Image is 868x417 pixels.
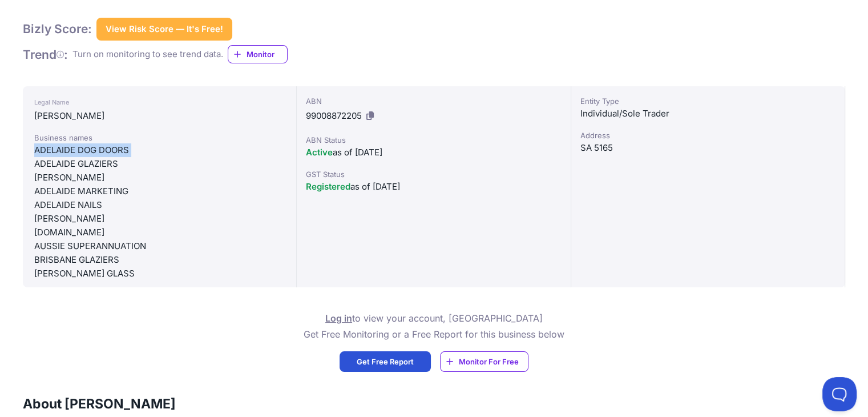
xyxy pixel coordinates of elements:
[34,171,285,185] div: [PERSON_NAME]
[23,21,92,37] h1: Bizly Score:
[34,157,285,171] div: ADELAIDE GLAZIERS
[34,132,285,143] div: Business names
[306,95,561,107] div: ABN
[306,147,333,158] span: Active
[459,356,519,367] span: Monitor For Free
[34,143,285,157] div: ADELAIDE DOG DOORS
[306,180,561,194] div: as of [DATE]
[34,95,285,109] div: Legal Name
[23,395,845,413] h3: About [PERSON_NAME]
[72,48,223,61] div: Turn on monitoring to see trend data.
[23,47,68,62] h1: Trend :
[247,49,287,60] span: Monitor
[580,95,835,107] div: Entity Type
[357,356,414,367] span: Get Free Report
[34,253,285,267] div: BRISBANE GLAZIERS
[325,312,352,324] a: Log in
[304,310,564,342] p: to view your account, [GEOGRAPHIC_DATA] Get Free Monitoring or a Free Report for this business below
[580,130,835,141] div: Address
[34,212,285,226] div: [PERSON_NAME]
[34,109,285,123] div: [PERSON_NAME]
[822,377,857,411] iframe: Toggle Customer Support
[340,351,431,372] a: Get Free Report
[228,45,288,63] a: Monitor
[306,110,362,121] span: 99008872205
[34,198,285,212] div: ADELAIDE NAILS
[306,134,561,146] div: ABN Status
[306,181,350,192] span: Registered
[34,185,285,198] div: ADELAIDE MARKETING
[580,141,835,155] div: SA 5165
[34,239,285,253] div: AUSSIE SUPERANNUATION
[34,226,285,239] div: [DOMAIN_NAME]
[580,107,835,121] div: Individual/Sole Trader
[34,267,285,280] div: [PERSON_NAME] GLASS
[306,146,561,159] div: as of [DATE]
[306,169,561,180] div: GST Status
[96,18,232,41] button: View Risk Score — It's Free!
[440,351,528,372] a: Monitor For Free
